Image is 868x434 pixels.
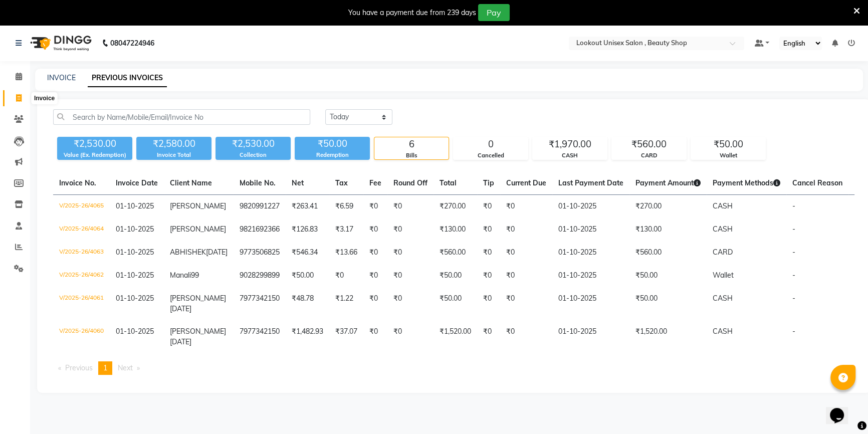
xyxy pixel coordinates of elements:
td: ₹37.07 [329,320,363,353]
span: Tax [335,178,348,187]
span: [PERSON_NAME] [170,327,226,336]
div: ₹50.00 [295,137,370,151]
span: Next [118,363,133,372]
input: Search by Name/Mobile/Email/Invoice No [53,109,310,125]
td: 01-10-2025 [552,218,629,241]
td: ₹0 [500,218,552,241]
td: ₹0 [387,195,433,219]
span: Previous [65,363,93,372]
div: Cancelled [454,151,528,160]
td: ₹1,482.93 [286,320,329,353]
td: ₹0 [477,264,500,287]
span: Manali99 [170,271,199,280]
span: [DATE] [170,304,191,313]
td: ₹0 [387,264,433,287]
span: Invoice Date [116,178,158,187]
td: ₹1,520.00 [433,320,477,353]
span: - [792,294,795,303]
span: - [792,248,795,257]
td: ₹0 [363,320,387,353]
span: Payment Amount [635,178,701,187]
b: 08047224946 [110,29,154,57]
td: V/2025-26/4060 [53,320,110,353]
td: 9821692366 [234,218,286,241]
img: logo [26,29,94,57]
span: Tip [483,178,494,187]
div: ₹2,580.00 [136,137,211,151]
span: CASH [713,201,733,210]
span: CASH [713,225,733,234]
td: ₹50.00 [433,264,477,287]
a: INVOICE [47,73,76,82]
td: ₹0 [500,264,552,287]
span: [PERSON_NAME] [170,294,226,303]
span: 01-10-2025 [116,327,154,336]
td: ₹560.00 [629,241,707,264]
td: V/2025-26/4065 [53,195,110,219]
td: ₹0 [500,195,552,219]
span: Net [292,178,304,187]
td: ₹0 [329,264,363,287]
span: Cancel Reason [792,178,842,187]
td: ₹546.34 [286,241,329,264]
div: ₹50.00 [691,137,765,151]
td: ₹6.59 [329,195,363,219]
div: Wallet [691,151,765,160]
td: V/2025-26/4062 [53,264,110,287]
span: 1 [103,363,107,372]
span: 01-10-2025 [116,201,154,210]
div: 6 [374,137,449,151]
td: ₹0 [477,241,500,264]
td: ₹1.22 [329,287,363,320]
td: ₹130.00 [629,218,707,241]
div: Collection [215,151,291,159]
td: ₹0 [387,241,433,264]
td: ₹50.00 [433,287,477,320]
td: ₹263.41 [286,195,329,219]
span: CASH [713,327,733,336]
span: - [792,271,795,280]
div: Value (Ex. Redemption) [57,151,132,159]
div: CASH [533,151,607,160]
iframe: chat widget [826,394,858,424]
td: 7977342150 [234,320,286,353]
span: Total [440,178,457,187]
span: [DATE] [206,248,228,257]
td: ₹560.00 [433,241,477,264]
td: 01-10-2025 [552,241,629,264]
div: You have a payment due from 239 days [348,8,476,18]
td: ₹0 [387,320,433,353]
td: V/2025-26/4061 [53,287,110,320]
td: ₹50.00 [629,287,707,320]
span: 01-10-2025 [116,294,154,303]
td: ₹50.00 [286,264,329,287]
div: ₹2,530.00 [215,137,291,151]
td: ₹0 [387,287,433,320]
td: V/2025-26/4064 [53,218,110,241]
td: 01-10-2025 [552,264,629,287]
td: ₹126.83 [286,218,329,241]
span: Wallet [713,271,734,280]
td: 9028299899 [234,264,286,287]
td: 01-10-2025 [552,195,629,219]
div: CARD [612,151,686,160]
span: Payment Methods [713,178,780,187]
span: - [792,201,795,210]
div: Bills [374,151,449,160]
span: [PERSON_NAME] [170,201,226,210]
td: ₹0 [363,241,387,264]
div: Redemption [295,151,370,159]
span: Mobile No. [240,178,276,187]
td: ₹0 [500,241,552,264]
td: ₹270.00 [433,195,477,219]
td: 9773506825 [234,241,286,264]
span: ABHISHEK [170,248,206,257]
td: ₹0 [477,287,500,320]
span: - [792,327,795,336]
span: Client Name [170,178,212,187]
div: Invoice Total [136,151,211,159]
span: CARD [713,248,733,257]
span: [DATE] [170,337,191,346]
span: 01-10-2025 [116,271,154,280]
div: ₹1,970.00 [533,137,607,151]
